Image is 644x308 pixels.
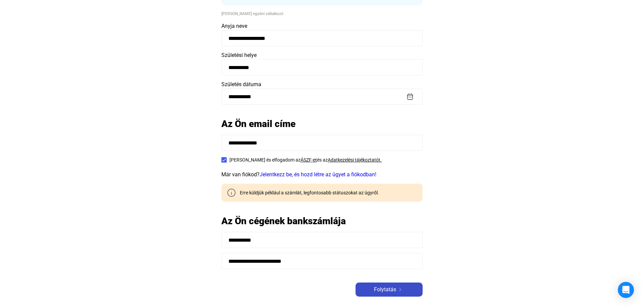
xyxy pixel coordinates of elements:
[235,189,379,196] div: Erre küldjük például a számlát, legfontosabb státuszokat az ügyről.
[374,286,396,294] span: Folytatás
[260,171,376,178] a: Jelentkezz be, és hozd létre az ügyet a fiókodban!
[301,157,317,163] a: ÁSZF-et
[229,157,301,163] span: [PERSON_NAME] és elfogadom az
[221,81,261,87] span: Születés dátuma
[396,288,404,291] img: arrow-right-white
[227,189,235,197] img: info-grey-outline
[221,215,423,227] h2: Az Ön cégének bankszámlája
[221,118,423,130] h2: Az Ön email címe
[356,283,423,297] button: Folytatásarrow-right-white
[221,23,247,29] span: Anyja neve
[317,157,328,163] span: és az
[221,10,423,17] div: [PERSON_NAME] egyéni vállalkozó
[328,157,382,163] a: Adatkezelési tájékoztatót.
[221,52,257,58] span: Születési helye
[618,282,634,298] div: Open Intercom Messenger
[221,171,423,179] div: Már van fiókod?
